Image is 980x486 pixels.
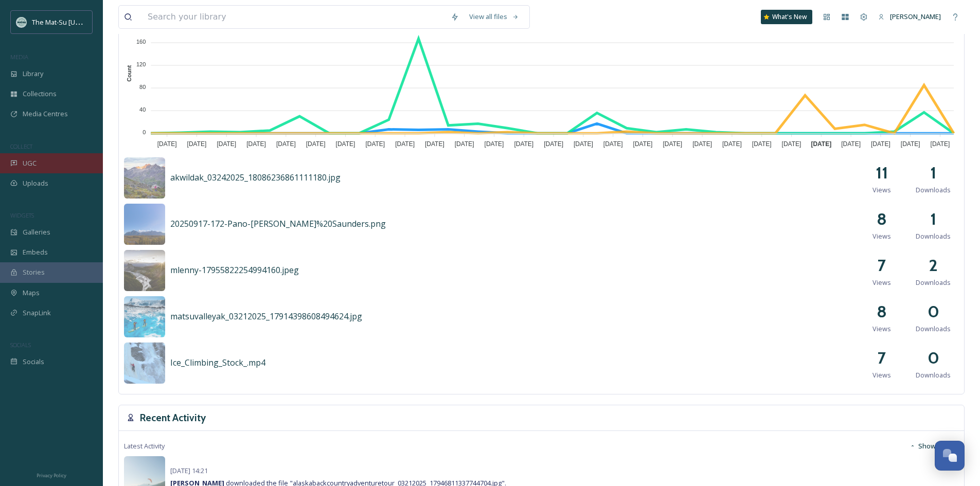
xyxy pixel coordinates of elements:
tspan: 40 [139,106,146,113]
h2: 1 [930,160,936,185]
h2: 7 [878,253,886,278]
tspan: [DATE] [841,140,861,148]
h2: 2 [929,253,938,278]
span: Uploads [23,178,48,188]
a: [PERSON_NAME] [873,7,946,27]
span: Views [872,370,891,380]
tspan: [DATE] [217,140,236,148]
span: mlenny-17955822254994160.jpeg [170,264,299,276]
span: Socials [23,357,44,367]
span: 20250917-172-Pano-[PERSON_NAME]%20Saunders.png [170,218,386,229]
tspan: [DATE] [692,140,712,148]
span: Ice_Climbing_Stock_.mp4 [170,357,265,368]
tspan: 160 [136,39,146,45]
a: What's New [761,10,812,24]
span: The Mat-Su [US_STATE] [32,17,103,27]
tspan: [DATE] [574,140,593,148]
img: 6d094095-2c99-4c0a-b491-1eff179452cd.jpg [124,343,165,384]
tspan: [DATE] [157,140,177,148]
span: SnapLink [23,308,51,318]
h3: Recent Activity [140,410,206,425]
span: Collections [23,89,57,99]
tspan: [DATE] [782,140,801,148]
span: Maps [23,288,40,298]
span: Views [872,231,891,241]
tspan: [DATE] [365,140,385,148]
tspan: [DATE] [485,140,504,148]
a: Privacy Policy [37,469,66,481]
tspan: [DATE] [633,140,653,148]
tspan: [DATE] [276,140,296,148]
tspan: [DATE] [752,140,772,148]
span: MEDIA [10,53,28,61]
tspan: [DATE] [395,140,415,148]
tspan: [DATE] [603,140,623,148]
span: Downloads [916,324,951,334]
tspan: [DATE] [722,140,742,148]
text: Count [126,65,132,82]
span: Downloads [916,231,951,241]
span: matsuvalleyak_03212025_17914398608494624.jpg [170,311,362,322]
h2: 0 [928,346,939,370]
span: SOCIALS [10,341,31,349]
h2: 0 [928,299,939,324]
span: UGC [23,158,37,168]
input: Search your library [142,6,446,28]
a: View all files [464,7,524,27]
img: Social_thumbnail.png [16,17,27,27]
tspan: [DATE] [663,140,682,148]
tspan: 0 [142,129,146,135]
tspan: 80 [139,84,146,90]
span: Downloads [916,278,951,287]
tspan: [DATE] [306,140,326,148]
tspan: [DATE] [514,140,533,148]
tspan: [DATE] [455,140,474,148]
tspan: [DATE] [901,140,920,148]
span: Views [872,278,891,287]
button: Open Chat [935,441,965,471]
span: Library [23,69,43,79]
img: a21b1bab-7992-4e39-8b50-a97a2e112f1b.jpg [124,157,165,199]
tspan: [DATE] [336,140,355,148]
img: 069d34b4-c9ef-43b6-8d1e-334e48c03f69.jpg [124,204,165,245]
tspan: [DATE] [187,140,207,148]
span: Latest Activity [124,441,165,451]
h2: 11 [876,160,888,185]
span: [PERSON_NAME] [890,12,941,21]
button: Show More [904,436,959,456]
img: 9d6fe049-74a3-40b1-9376-a1664556dac5.jpg [124,296,165,337]
img: be4138d3-d284-4746-9fd4-030b95c912d8.jpg [124,250,165,291]
span: Stories [23,267,45,277]
span: Media Centres [23,109,68,119]
h2: 7 [878,346,886,370]
span: Privacy Policy [37,472,66,479]
tspan: [DATE] [871,140,890,148]
tspan: [DATE] [931,140,950,148]
span: akwildak_03242025_18086236861111180.jpg [170,172,341,183]
h2: 8 [877,299,887,324]
span: Views [872,324,891,334]
span: Embeds [23,247,48,257]
span: [DATE] 14:21 [170,466,208,475]
span: Galleries [23,227,50,237]
tspan: 120 [136,61,146,67]
span: Views [872,185,891,195]
tspan: [DATE] [246,140,266,148]
tspan: [DATE] [425,140,444,148]
span: WIDGETS [10,211,34,219]
tspan: [DATE] [544,140,563,148]
tspan: [DATE] [811,140,831,148]
span: COLLECT [10,142,32,150]
h2: 8 [877,207,887,231]
h2: 1 [930,207,936,231]
span: Downloads [916,185,951,195]
span: Downloads [916,370,951,380]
